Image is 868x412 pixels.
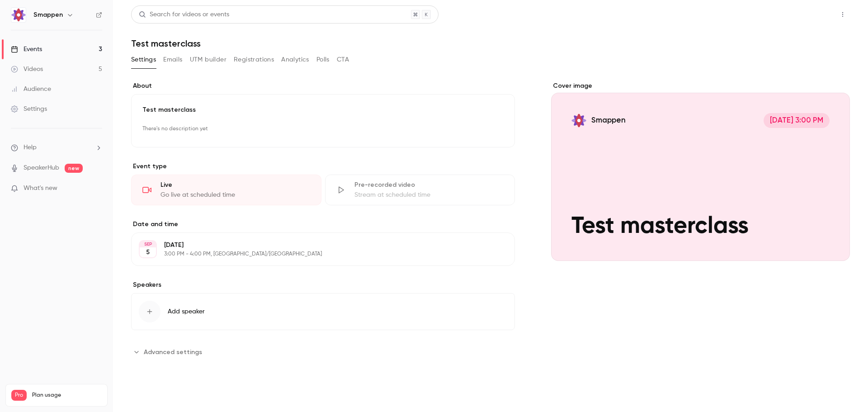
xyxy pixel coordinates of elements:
h1: Test masterclass [131,38,850,49]
section: Cover image [551,81,850,261]
span: What's new [24,184,57,193]
button: CTA [337,52,349,67]
p: [DATE] [164,241,467,250]
button: UTM builder [190,52,226,67]
span: new [65,164,83,173]
span: Help [24,143,37,152]
div: Events [11,45,42,54]
p: Event type [131,162,515,171]
p: 5 [146,248,150,257]
div: SEP [140,241,156,247]
p: Test masterclass [142,105,504,114]
button: Advanced settings [131,345,208,359]
div: Videos [11,65,43,74]
label: Speakers [131,280,515,289]
div: Stream at scheduled time [354,190,504,199]
span: Pro [11,390,27,401]
p: There's no description yet [142,122,504,136]
a: SpeakerHub [24,163,59,173]
span: Plan usage [32,392,102,399]
div: Live [160,180,310,189]
button: Registrations [234,52,274,67]
label: Date and time [131,220,515,229]
li: help-dropdown-opener [11,143,102,152]
div: Search for videos or events [139,10,229,19]
span: Advanced settings [144,347,202,357]
button: Polls [316,52,330,67]
img: Smappen [11,8,26,22]
button: Add speaker [131,293,515,330]
button: Settings [131,52,156,67]
button: Analytics [281,52,309,67]
div: Pre-recorded video [354,180,504,189]
h6: Smappen [33,10,63,19]
div: Go live at scheduled time [160,190,310,199]
div: Pre-recorded videoStream at scheduled time [325,175,515,205]
iframe: Noticeable Trigger [91,185,102,193]
button: Share [793,5,828,24]
button: Emails [163,52,182,67]
label: About [131,81,515,90]
label: Cover image [551,81,850,90]
span: Add speaker [168,307,205,316]
div: Settings [11,104,47,114]
div: LiveGo live at scheduled time [131,175,321,205]
p: 3:00 PM - 4:00 PM, [GEOGRAPHIC_DATA]/[GEOGRAPHIC_DATA] [164,251,467,258]
div: Audience [11,85,51,94]
section: Advanced settings [131,345,515,359]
